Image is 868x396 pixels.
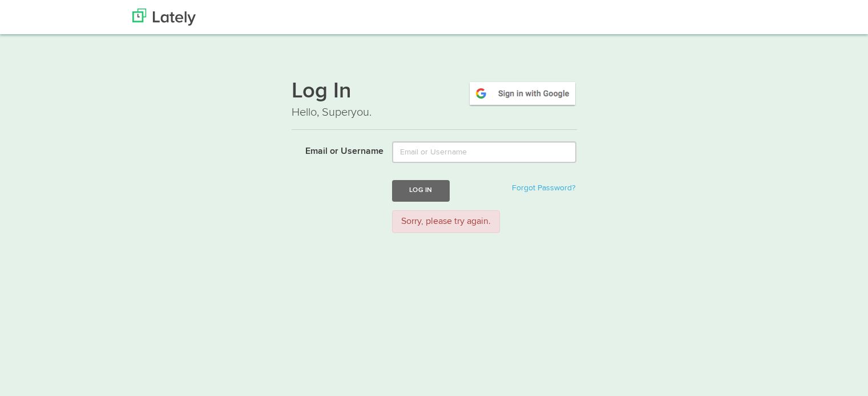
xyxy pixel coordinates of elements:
a: Forgot Password? [512,184,575,192]
label: Email or Username [283,141,384,158]
img: Lately [132,9,196,26]
img: google-signin.png [468,80,577,107]
h1: Log In [292,80,577,104]
div: Sorry, please try again. [392,210,500,234]
button: Log In [392,180,449,201]
input: Email or Username [392,141,576,163]
p: Hello, Superyou. [292,104,577,121]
